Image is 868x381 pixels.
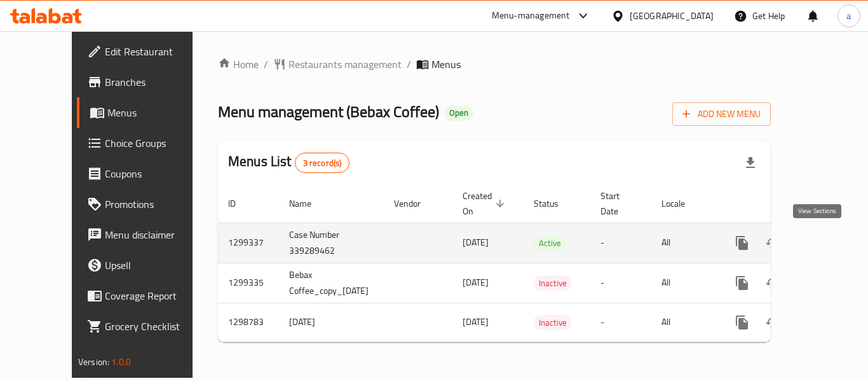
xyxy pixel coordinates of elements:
span: Version: [78,354,109,370]
button: Change Status [757,268,788,298]
span: Inactive [534,315,572,330]
div: Active [534,235,566,251]
button: more [727,228,757,258]
span: [DATE] [463,274,489,291]
a: Upsell [77,250,217,281]
li: / [264,57,268,72]
span: Coverage Report [105,288,207,303]
span: Restaurants management [288,57,402,72]
div: Total records count [295,153,350,173]
span: Edit Restaurant [105,44,207,59]
th: Actions [717,184,859,223]
button: more [727,268,757,298]
a: Branches [77,67,217,97]
td: All [651,303,717,342]
span: 3 record(s) [295,157,349,169]
td: All [651,263,717,303]
td: - [590,263,651,303]
h2: Menus List [228,152,349,173]
span: Choice Groups [105,135,207,151]
span: [DATE] [463,234,489,251]
a: Coupons [77,158,217,189]
a: Menu disclaimer [77,219,217,250]
a: Home [218,57,259,72]
span: [DATE] [463,314,489,330]
div: Inactive [534,275,572,291]
span: Menus [431,57,461,72]
td: 1299335 [218,263,279,303]
a: Coverage Report [77,281,217,311]
span: Branches [105,74,207,90]
button: more [727,307,757,338]
td: 1298783 [218,303,279,342]
span: Menu management ( Bebax Coffee ) [218,97,439,126]
a: Menus [77,97,217,128]
span: Start Date [600,188,636,219]
span: Active [534,236,566,251]
td: Case Number 339289462 [279,223,384,263]
span: 1.0.0 [111,354,131,370]
span: Grocery Checklist [105,319,207,334]
td: - [590,303,651,342]
span: Open [444,107,473,118]
div: Menu-management [492,8,570,24]
a: Promotions [77,189,217,219]
li: / [407,57,411,72]
span: Created On [463,188,508,219]
a: Grocery Checklist [77,311,217,342]
div: [GEOGRAPHIC_DATA] [630,9,714,23]
span: Locale [661,196,702,211]
button: Change Status [757,228,788,258]
span: Upsell [105,258,207,273]
span: Add New Menu [682,106,761,122]
span: Menu disclaimer [105,227,207,242]
td: [DATE] [279,303,384,342]
span: Name [289,196,328,211]
span: Promotions [105,197,207,212]
button: Change Status [757,307,788,338]
td: Bebax Coffee_copy_[DATE] [279,263,384,303]
a: Edit Restaurant [77,36,217,67]
span: Coupons [105,166,207,181]
div: Inactive [534,315,572,330]
span: ID [228,196,252,211]
td: All [651,223,717,263]
span: Status [534,196,575,211]
td: 1299337 [218,223,279,263]
div: Export file [735,148,766,178]
a: Choice Groups [77,128,217,158]
a: Restaurants management [273,57,402,72]
table: enhanced table [218,184,859,342]
nav: breadcrumb [218,57,771,72]
div: Open [444,106,473,121]
span: a [846,9,851,23]
span: Menus [107,105,207,120]
span: Vendor [394,196,437,211]
span: Inactive [534,276,572,291]
td: - [590,223,651,263]
button: Add New Menu [672,102,771,126]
